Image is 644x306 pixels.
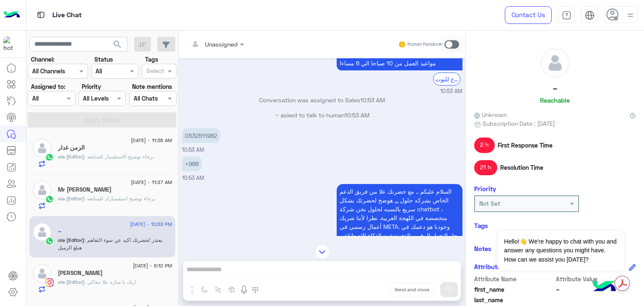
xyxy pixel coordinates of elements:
[562,10,571,20] img: tab
[474,137,495,153] span: 2 h
[315,244,330,259] img: scroll
[541,49,569,77] img: defaultAdmin.png
[498,231,624,270] span: Hello!👋 We're happy to chat with you and answer any questions you might have. How can we assist y...
[58,144,85,151] h5: الزمن غدار
[107,37,128,55] button: search
[31,55,55,64] label: Channel:
[145,55,158,64] label: Tags
[84,279,136,285] span: ازيك يا ساره علا معاكي
[28,112,177,127] button: Apply Filters
[625,10,636,21] img: profile
[94,55,113,64] label: Status
[340,188,458,274] span: السلام عليكم .. مع حضرتك علا من فريق الدعم الخاص بشركه حلول ,,, هوضح لحضرتك بشكل سريع بالنسبه لحل...
[390,283,434,297] button: Send and close
[500,163,543,172] span: Resolution Time
[33,223,52,241] img: defaultAdmin.png
[498,141,553,150] span: First Response Time
[58,195,84,202] span: ola (Editor)
[182,156,202,171] p: 25/8/2025, 10:53 AM
[553,84,558,93] h5: ~
[58,153,84,160] span: ola (Editor)
[45,237,54,245] img: WhatsApp
[3,6,20,24] img: Logo
[483,119,555,128] span: Subscription Date : [DATE]
[337,184,462,278] p: 25/8/2025, 1:34 PM
[345,112,369,119] span: 10:53 AM
[58,270,103,277] h5: Sara Ahmed Elbakry
[182,147,204,153] span: 10:53 AM
[556,275,636,283] span: Attribute Value
[440,88,462,96] span: 10:53 AM
[84,153,154,160] span: برجاء توضيح الاستفسار للمتابعه
[130,220,172,228] span: [DATE] - 10:33 PM
[33,264,52,283] img: defaultAdmin.png
[58,279,84,285] span: ola (Editor)
[474,222,636,229] h6: Tags
[182,175,204,181] span: 10:53 AM
[58,237,162,251] span: بعتذر لحضرتك اكيد عن سوء التفاهم هبلغ الزميل
[474,285,554,294] span: first_name
[558,6,575,24] a: tab
[145,66,164,77] div: Select
[58,237,84,243] span: ola (Editor)
[360,96,385,104] span: 10:53 AM
[474,110,507,119] span: Unknown
[408,41,443,48] small: Human Handover
[33,181,52,200] img: defaultAdmin.png
[58,186,112,193] h5: Mr Ammar Yasser
[474,245,491,252] h6: Notes
[131,137,172,144] span: [DATE] - 11:38 AM
[45,195,54,203] img: WhatsApp
[540,96,570,104] h6: Reachable
[474,275,554,283] span: Attribute Name
[36,10,46,20] img: tab
[33,139,52,158] img: defaultAdmin.png
[556,285,636,294] span: ~
[474,296,554,304] span: last_name
[474,263,504,270] h6: Attributes
[45,278,54,287] img: Instagram
[84,195,155,202] span: برجاء توضبح استفسارك للمتابعه
[585,10,595,20] img: tab
[182,111,462,119] p: ~ asked to talk to human
[131,179,172,186] span: [DATE] - 11:37 AM
[474,160,497,175] span: 21 h
[132,82,172,91] label: Note mentions
[182,128,220,143] p: 25/8/2025, 10:53 AM
[52,10,82,21] p: Live Chat
[505,6,552,24] a: Contact Us
[58,228,62,235] h5: ~
[433,73,460,86] div: الرجوع للبوت
[31,82,65,91] label: Assigned to:
[182,96,462,104] p: Conversation was assigned to Sales
[112,39,122,49] span: search
[45,153,54,161] img: WhatsApp
[133,262,172,270] span: [DATE] - 6:12 PM
[474,185,496,192] h6: Priority
[3,36,18,52] img: 114004088273201
[589,272,619,302] img: hulul-logo.png
[82,82,101,91] label: Priority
